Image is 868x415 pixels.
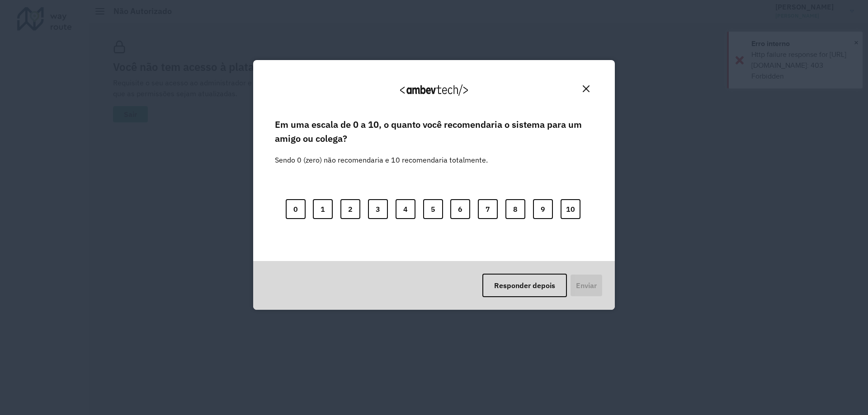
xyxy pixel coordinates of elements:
[579,82,593,96] button: Close
[505,199,525,219] button: 8
[400,84,468,96] img: Logo Ambevtech
[275,118,593,145] label: Em uma escala de 0 a 10, o quanto você recomendaria o sistema para um amigo ou colega?
[482,274,567,297] button: Responder depois
[313,199,333,219] button: 1
[275,144,488,165] label: Sendo 0 (zero) não recomendaria e 10 recomendaria totalmente.
[533,199,553,219] button: 9
[368,199,388,219] button: 3
[583,85,590,92] img: Close
[423,199,443,219] button: 5
[561,199,580,219] button: 10
[340,199,360,219] button: 2
[286,199,306,219] button: 0
[478,199,498,219] button: 7
[396,199,415,219] button: 4
[450,199,470,219] button: 6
